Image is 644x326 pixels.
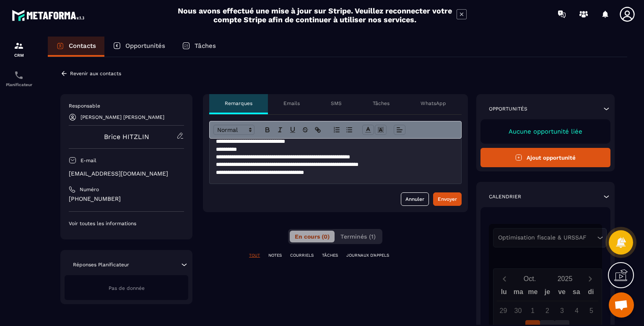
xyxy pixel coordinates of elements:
a: Brice HITZLIN [104,133,149,141]
p: Réponses Planificateur [73,261,129,268]
p: SMS [331,100,342,107]
a: schedulerschedulerPlanificateur [2,64,36,93]
p: COURRIELS [290,252,314,258]
p: WhatsApp [421,100,446,107]
a: Opportunités [104,37,174,57]
button: Terminés (1) [335,231,381,242]
p: TÂCHES [322,252,338,258]
p: Contacts [69,42,96,50]
div: Ouvrir le chat [609,292,634,318]
img: scheduler [14,70,24,80]
p: Numéro [80,186,99,193]
p: [EMAIL_ADDRESS][DOMAIN_NAME] [69,170,184,178]
button: En cours (0) [290,231,335,242]
p: Aucune opportunité liée [489,128,602,135]
button: Annuler [401,192,429,206]
p: Emails [283,100,300,107]
p: Revenir aux contacts [70,71,121,76]
span: Pas de donnée [109,285,145,291]
p: Responsable [69,103,184,109]
p: [PHONE_NUMBER] [69,195,184,203]
a: formationformationCRM [2,34,36,64]
p: TOUT [249,252,260,258]
span: En cours (0) [295,233,330,240]
a: Contacts [48,37,104,57]
p: Tâches [195,42,216,50]
button: Ajout opportunité [480,148,611,167]
p: Remarques [225,100,252,107]
p: CRM [2,53,36,58]
div: Envoyer [438,195,457,203]
h2: Nous avons effectué une mise à jour sur Stripe. Veuillez reconnecter votre compte Stripe afin de ... [177,6,452,24]
button: Envoyer [433,192,462,206]
p: E-mail [80,157,96,164]
a: Tâches [174,37,224,57]
p: NOTES [268,252,282,258]
img: formation [14,41,24,51]
p: Calendrier [489,193,521,200]
p: Voir toutes les informations [69,220,184,227]
p: Opportunités [489,105,527,112]
p: Tâches [373,100,390,107]
p: Opportunités [125,42,165,50]
p: JOURNAUX D'APPELS [346,252,389,258]
p: Planificateur [2,82,36,87]
span: Terminés (1) [340,233,376,240]
img: logo [12,8,87,23]
p: [PERSON_NAME] [PERSON_NAME] [80,114,164,120]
